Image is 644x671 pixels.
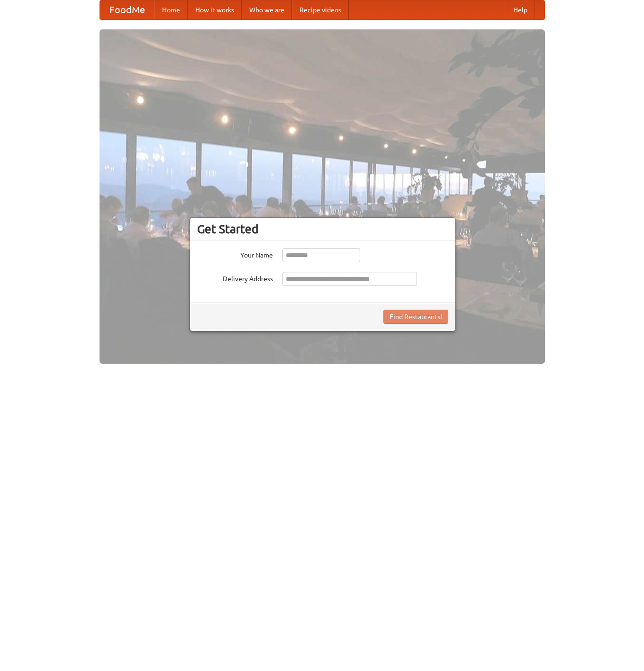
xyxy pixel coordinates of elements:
[197,272,273,284] label: Delivery Address
[242,0,292,19] a: Who we are
[188,0,242,19] a: How it works
[154,0,188,19] a: Home
[383,310,448,324] button: Find Restaurants!
[197,222,448,236] h3: Get Started
[506,0,535,19] a: Help
[100,0,154,19] a: FoodMe
[197,248,273,260] label: Your Name
[292,0,349,19] a: Recipe videos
